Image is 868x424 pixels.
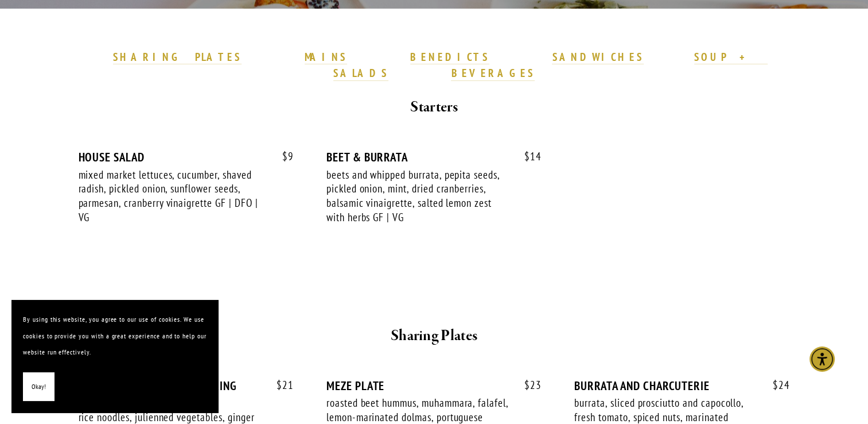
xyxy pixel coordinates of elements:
span: Okay! [32,379,46,395]
strong: MAINS [305,50,348,64]
div: BURRATA AND CHARCUTERIE [574,379,789,393]
strong: Starters [410,97,457,117]
a: BEVERAGES [451,66,535,81]
strong: SANDWICHES [552,50,644,64]
p: By using this website, you agree to our use of cookies. We use cookies to provide you with a grea... [23,311,207,361]
span: $ [773,378,779,392]
a: MAINS [305,50,348,65]
span: 23 [513,379,542,392]
div: MEZE PLATE [326,379,542,393]
div: beets and whipped burrata, pepita seeds, pickled onion, mint, dried cranberries, balsamic vinaigr... [326,168,509,225]
strong: BENEDICTS [410,50,489,64]
span: 21 [265,379,294,392]
span: $ [524,149,530,163]
span: $ [282,149,288,163]
strong: Sharing Plates [391,326,477,346]
div: Accessibility Menu [809,346,835,372]
span: 24 [761,379,790,392]
span: $ [524,378,530,392]
div: BEET & BURRATA [326,150,542,164]
strong: SHARING PLATES [113,50,242,64]
button: Okay! [23,372,55,402]
a: BENEDICTS [410,50,489,65]
a: SHARING PLATES [113,50,242,65]
section: Cookie banner [11,300,218,413]
span: 9 [271,150,294,163]
a: SANDWICHES [552,50,644,65]
div: HOUSE SALAD [79,150,294,164]
strong: BEVERAGES [451,66,535,80]
a: SOUP + SALADS [333,50,768,81]
span: 14 [513,150,542,163]
span: $ [277,378,282,392]
div: mixed market lettuces, cucumber, shaved radish, pickled onion, sunflower seeds, parmesan, cranber... [79,168,261,225]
